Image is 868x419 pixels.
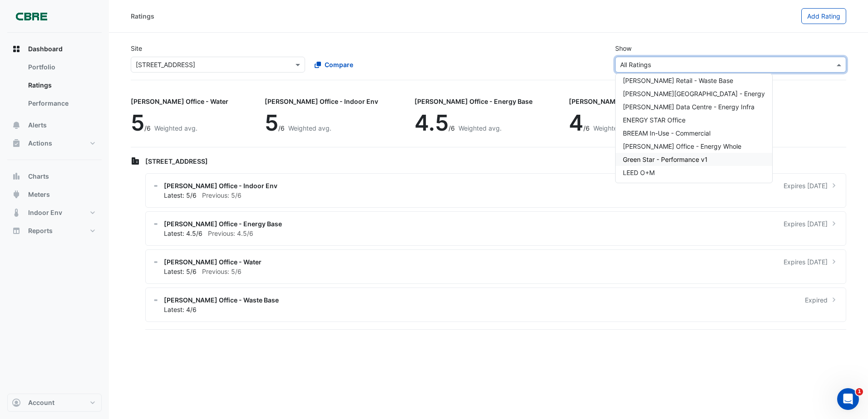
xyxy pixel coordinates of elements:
button: Reports [7,222,102,240]
span: Expired [805,295,828,305]
button: Indoor Env [7,204,102,222]
span: Charts [28,172,49,181]
div: [PERSON_NAME] Office - Waste Base [569,97,684,106]
div: [PERSON_NAME] Office - Indoor Env [265,97,378,106]
span: [PERSON_NAME] Office - Indoor Env [164,181,277,190]
span: Weighted avg. [288,124,331,132]
span: Previous: 5/6 [202,191,242,199]
span: [PERSON_NAME] Office - Waste Base [164,295,279,305]
span: Latest: 4/6 [164,306,197,313]
span: Reports [28,226,53,235]
span: 1 [856,388,863,395]
button: Compare [309,57,359,73]
button: Dashboard [7,40,102,58]
div: [PERSON_NAME] Office - Water [131,97,228,106]
span: Indoor Env [28,208,62,217]
span: Latest: 5/6 [164,268,197,275]
span: Latest: 4.5/6 [164,229,202,237]
button: Meters [7,185,102,204]
span: [PERSON_NAME] Data Centre - Energy Infra [623,103,755,111]
span: [STREET_ADDRESS] [145,157,208,165]
img: Company Logo [11,7,52,25]
button: Alerts [7,116,102,134]
span: /6 [583,124,590,132]
div: [PERSON_NAME] Office - Energy Base [414,97,533,106]
a: Performance [21,94,102,112]
span: [PERSON_NAME] Office - Energy Whole [623,142,741,150]
span: Weighted avg. [459,124,502,132]
span: Expires [DATE] [784,219,828,229]
app-icon: Dashboard [12,44,21,54]
button: Charts [7,167,102,185]
button: Add Rating [801,8,846,24]
span: 5 [131,109,144,136]
span: Account [28,398,54,407]
span: Expires [DATE] [784,181,828,190]
label: Site [131,44,142,53]
app-icon: Actions [12,139,21,148]
span: Meters [28,190,50,199]
a: Portfolio [21,58,102,76]
button: Account [7,394,102,412]
iframe: Intercom live chat [837,388,859,410]
span: [PERSON_NAME] Office - Energy Base [164,219,282,229]
button: Actions [7,134,102,152]
span: Add Rating [807,12,840,20]
div: Ratings [131,11,154,21]
span: Weighted avg. [593,124,636,132]
span: [PERSON_NAME] Retail - Waste Base [623,77,733,84]
span: Previous: 5/6 [202,268,242,275]
span: ENERGY STAR Office [623,116,686,124]
span: Latest: 5/6 [164,191,197,199]
span: /6 [144,124,151,132]
span: BREEAM In-Use - Commercial [623,129,710,137]
span: /6 [278,124,285,132]
span: [PERSON_NAME] Office - Water [164,257,261,267]
app-icon: Alerts [12,121,21,130]
span: 5 [265,109,278,136]
app-icon: Meters [12,190,21,199]
a: Ratings [21,76,102,94]
span: LEED O+M [623,169,655,176]
div: Dashboard [7,58,102,116]
label: Show [615,44,631,53]
app-icon: Reports [12,226,21,235]
span: [PERSON_NAME][GEOGRAPHIC_DATA] - Energy [623,90,765,97]
span: Weighted avg. [154,124,197,132]
span: Alerts [28,121,47,130]
div: Options List [616,74,772,183]
span: Green Star - Performance v1 [623,156,708,163]
span: Dashboard [28,44,63,54]
span: /6 [449,124,455,132]
span: Actions [28,139,52,148]
span: Compare [325,60,353,69]
app-icon: Indoor Env [12,208,21,217]
span: 4 [569,109,583,136]
span: Previous: 4.5/6 [208,229,253,237]
span: Expires [DATE] [784,257,828,267]
span: 4.5 [414,109,449,136]
app-icon: Charts [12,172,21,181]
